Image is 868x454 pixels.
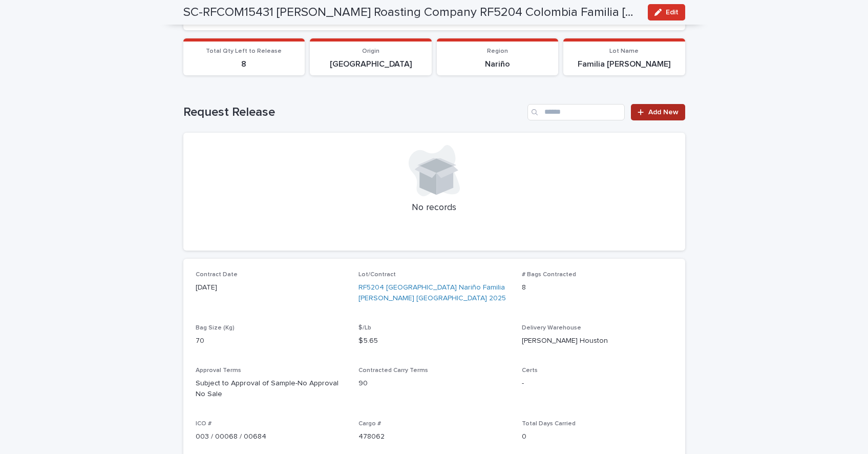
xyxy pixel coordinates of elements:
[196,202,673,214] p: No records
[609,48,639,54] span: Lot Name
[487,48,508,54] span: Region
[522,282,673,293] p: 8
[522,272,576,278] span: # Bags Contracted
[358,325,371,331] span: $/Lb
[522,325,581,331] span: Delivery Warehouse
[522,367,538,374] span: Certs
[183,5,640,20] h2: SC-RFCOM15431 Amaya Roasting Company RF5204 Colombia Familia Garcia 8 bags left to release
[358,431,510,442] p: 478062
[196,431,347,442] p: 003 / 00068 / 00684
[196,336,347,346] p: 70
[648,4,685,20] button: Edit
[666,9,679,16] span: Edit
[358,367,428,374] span: Contracted Carry Terms
[522,336,673,346] p: [PERSON_NAME] Houston
[196,378,347,400] p: Subject to Approval of Sample-No Approval No Sale
[522,378,673,389] p: -
[183,105,524,120] h1: Request Release
[443,59,553,69] p: Nariño
[527,104,625,120] input: Search
[522,421,576,427] span: Total Days Carried
[206,48,282,54] span: Total Qty Left to Release
[569,59,679,69] p: Familia [PERSON_NAME]
[358,421,381,427] span: Cargo #
[189,59,299,69] p: 8
[358,336,510,346] p: $ 5.65
[196,421,211,427] span: ICO #
[358,282,510,304] a: RF5204 [GEOGRAPHIC_DATA] Nariño Familia [PERSON_NAME] [GEOGRAPHIC_DATA] 2025
[631,104,685,120] a: Add New
[358,272,396,278] span: Lot/Contract
[196,367,241,374] span: Approval Terms
[196,272,238,278] span: Contract Date
[648,109,679,116] span: Add New
[362,48,379,54] span: Origin
[522,431,673,442] p: 0
[316,59,426,69] p: [GEOGRAPHIC_DATA]
[196,282,347,293] p: [DATE]
[358,378,510,389] p: 90
[196,325,235,331] span: Bag Size (Kg)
